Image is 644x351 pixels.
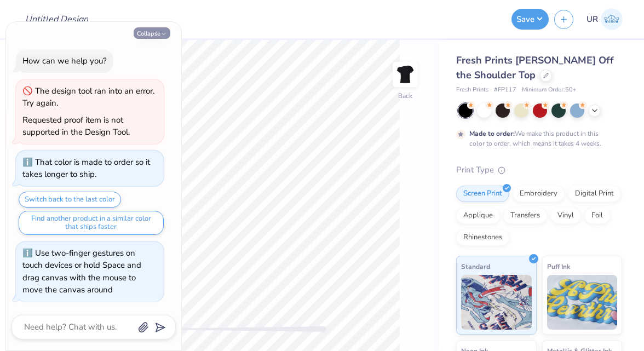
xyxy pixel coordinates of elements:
[568,186,621,202] div: Digital Print
[456,54,614,82] span: Fresh Prints [PERSON_NAME] Off the Shoulder Top
[456,186,509,202] div: Screen Print
[461,275,532,330] img: Standard
[16,8,97,30] input: Untitled Design
[522,85,577,95] span: Minimum Order: 50 +
[461,261,490,272] span: Standard
[469,129,604,148] div: We make this product in this color to order, which means it takes 4 weeks.
[398,91,412,101] div: Back
[456,229,509,246] div: Rhinestones
[511,9,549,30] button: Save
[494,85,516,95] span: # FP117
[601,8,623,30] img: Umang Randhawa
[22,157,150,180] div: That color is made to order so it takes longer to ship.
[22,248,141,296] div: Use two-finger gestures on touch devices or hold Space and drag canvas with the mouse to move the...
[22,114,130,138] div: Requested proof item is not supported in the Design Tool.
[584,208,610,224] div: Foil
[513,186,565,202] div: Embroidery
[503,208,547,224] div: Transfers
[586,13,598,26] span: UR
[469,129,515,138] strong: Made to order:
[456,164,622,176] div: Print Type
[547,275,618,330] img: Puff Ink
[134,27,170,39] button: Collapse
[547,261,570,272] span: Puff Ink
[456,208,500,224] div: Applique
[22,85,154,109] div: The design tool ran into an error. Try again.
[19,211,164,235] button: Find another product in a similar color that ships faster
[394,64,416,85] img: Back
[456,85,488,95] span: Fresh Prints
[550,208,581,224] div: Vinyl
[582,8,628,30] a: UR
[19,192,121,208] button: Switch back to the last color
[22,55,107,66] div: How can we help you?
